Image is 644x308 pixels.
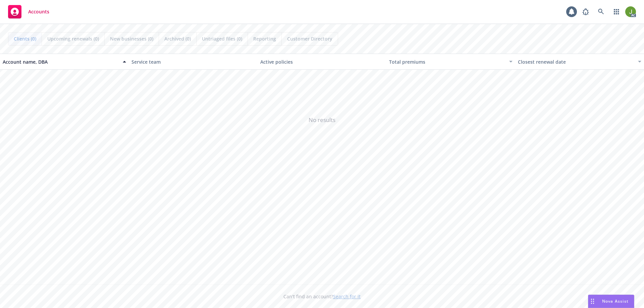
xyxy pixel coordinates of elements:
div: Active policies [260,58,384,65]
span: Archived (0) [164,35,191,42]
span: New businesses (0) [110,35,153,42]
a: Search for it [333,293,361,300]
div: Drag to move [588,295,597,308]
button: Active policies [258,54,386,70]
div: Service team [131,58,255,65]
img: photo [625,6,636,17]
span: Reporting [253,35,276,42]
span: Customer Directory [287,35,332,42]
div: Closest renewal date [518,58,634,65]
div: Total premiums [389,58,505,65]
a: Accounts [5,2,52,21]
a: Search [594,5,608,18]
span: Clients (0) [14,35,36,42]
a: Report a Bug [579,5,592,18]
button: Service team [129,54,258,70]
button: Total premiums [386,54,515,70]
span: Can't find an account? [283,293,361,300]
a: Switch app [610,5,623,18]
span: Upcoming renewals (0) [47,35,99,42]
span: Nova Assist [602,298,629,304]
div: Account name, DBA [3,58,119,65]
button: Closest renewal date [515,54,644,70]
button: Nova Assist [588,295,634,308]
span: Untriaged files (0) [202,35,242,42]
span: Accounts [28,9,49,14]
